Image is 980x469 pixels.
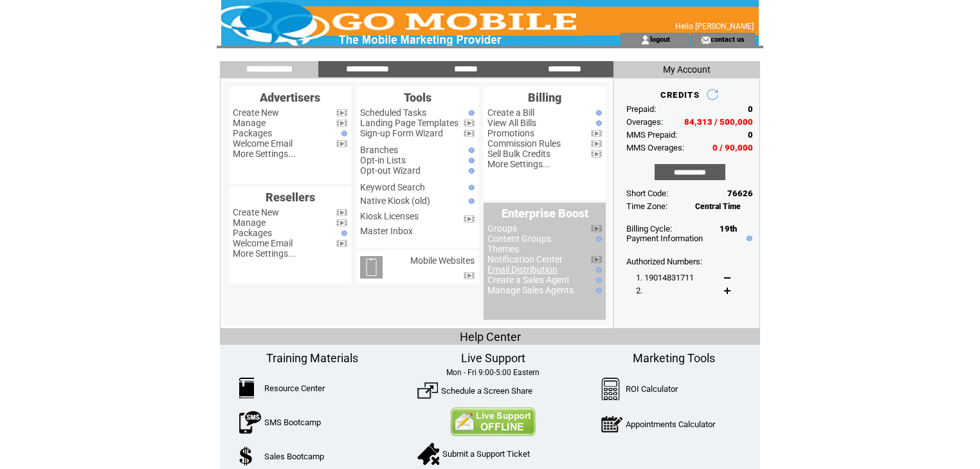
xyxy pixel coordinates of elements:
img: video.png [464,216,475,223]
img: help.gif [466,110,475,116]
span: Billing [528,91,561,104]
img: help.gif [593,277,602,283]
img: help.gif [466,198,475,204]
img: help.gif [466,185,475,190]
a: Content Groups [487,234,551,244]
a: Kiosk Licenses [360,211,419,221]
img: video.png [336,109,347,116]
img: help.gif [338,131,347,136]
span: Time Zone: [626,201,667,211]
img: help.gif [593,120,602,126]
img: Calculator.png [601,378,621,400]
span: Short Code: [626,189,668,198]
img: video.png [336,120,347,127]
a: More Settings... [233,149,296,159]
img: video.png [336,209,347,216]
a: Notification Center [487,254,563,264]
img: help.gif [593,110,602,116]
img: video.png [336,140,347,147]
img: ResourceCenter.png [239,378,254,398]
a: Native Kiosk (old) [360,196,430,206]
img: help.gif [743,235,752,241]
img: mobile-websites.png [360,256,383,279]
a: Keyword Search [360,182,425,192]
img: video.png [591,130,602,137]
span: Hello [PERSON_NAME] [675,22,754,31]
img: video.png [464,120,475,127]
a: Sales Bootcamp [264,452,324,461]
a: Manage [233,118,266,128]
a: Manage [233,217,266,228]
a: More Settings... [233,248,296,259]
img: SupportTicket.png [417,443,439,465]
span: 0 [748,130,753,140]
span: Training Materials [266,351,358,365]
img: contact_us_icon.gif [701,35,711,45]
img: help.gif [593,267,602,273]
a: SMS Bootcamp [264,418,321,427]
a: Groups [487,223,517,234]
img: video.png [336,240,347,247]
img: video.png [464,272,475,279]
a: contact us [711,35,745,43]
a: Packages [233,128,272,138]
a: Promotions [487,128,534,138]
a: Scheduled Tasks [360,107,426,118]
span: 84,313 / 500,000 [684,117,753,127]
a: Opt-out Wizard [360,165,421,176]
span: Authorized Numbers: [626,257,702,266]
a: Email Distribution [487,264,558,275]
img: help.gif [338,230,347,236]
span: Overages: [626,117,663,127]
span: My Account [663,64,711,75]
span: 1. 19014831711 [636,273,694,282]
a: Themes [487,244,519,254]
span: 2. [636,286,642,295]
a: Resource Center [264,383,325,393]
a: ROI Calculator [626,384,678,394]
a: Schedule a Screen Share [441,386,532,396]
a: Sell Bulk Credits [487,149,550,159]
img: help.gif [466,147,475,153]
span: 0 / 90,000 [712,143,753,152]
a: Submit a Support Ticket [442,449,530,459]
a: Mobile Websites [410,255,475,266]
span: Marketing Tools [633,351,715,365]
a: logout [650,35,670,43]
img: video.png [591,151,602,158]
a: View All Bills [487,118,536,128]
span: MMS Overages: [626,143,684,152]
a: Appointments Calculator [626,419,715,429]
a: More Settings... [487,159,550,169]
img: video.png [591,140,602,147]
img: ScreenShare.png [417,380,438,401]
span: Billing Cycle: [626,224,672,234]
span: 0 [748,104,753,114]
img: video.png [336,219,347,226]
a: Welcome Email [233,138,293,149]
span: Live Support [461,351,525,365]
a: Packages [233,228,272,238]
span: Resellers [266,190,315,204]
a: Branches [360,145,398,155]
img: account_icon.gif [640,35,650,45]
img: video.png [591,256,602,263]
a: Commission Rules [487,138,561,149]
img: video.png [464,130,475,137]
a: Create a Sales Agent [487,275,570,285]
a: Sign-up Form Wizard [360,128,443,138]
span: MMS Prepaid: [626,130,677,140]
span: 76626 [727,189,753,198]
a: Master Inbox [360,226,413,236]
span: Enterprise Boost [502,207,588,220]
img: help.gif [593,288,602,293]
a: Landing Page Templates [360,118,458,128]
img: help.gif [593,236,602,242]
a: Manage Sales Agents [487,285,574,295]
span: Help Center [460,330,521,344]
img: video.png [591,225,602,232]
span: CREDITS [660,90,700,100]
img: SalesBootcamp.png [239,446,254,466]
img: SMSBootcamp.png [239,411,261,434]
img: help.gif [466,158,475,163]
